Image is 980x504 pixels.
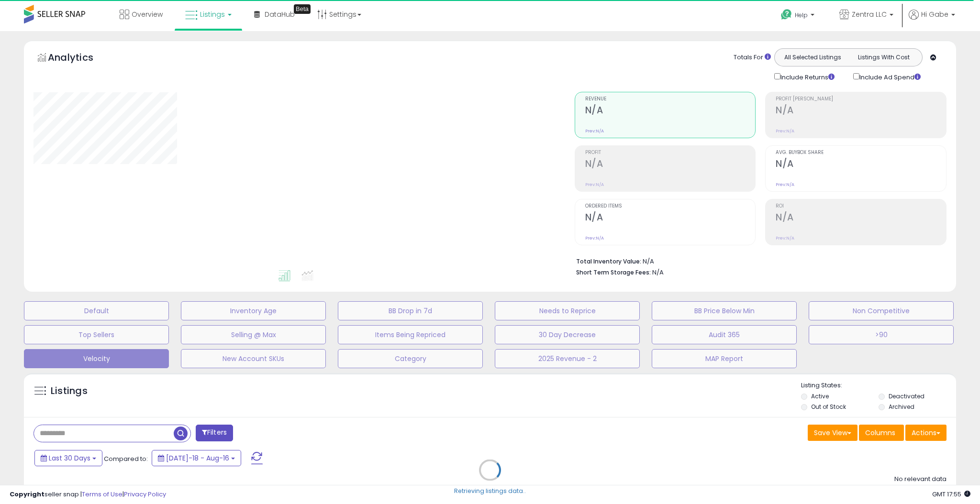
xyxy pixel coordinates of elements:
[181,325,326,344] button: Selling @ Max
[576,255,940,266] li: N/A
[652,268,664,277] span: N/A
[576,268,651,276] b: Short Term Storage Fees:
[454,487,526,495] div: Retrieving listings data..
[10,490,45,499] strong: Copyright
[652,349,797,368] button: MAP Report
[495,325,640,344] button: 30 Day Decrease
[776,235,794,241] small: Prev: N/A
[338,301,483,320] button: BB Drop in 7d
[585,204,756,209] span: Ordered Items
[265,10,295,19] span: DataHub
[652,301,797,320] button: BB Price Below Min
[24,325,169,344] button: Top Sellers
[132,10,163,19] span: Overview
[909,10,955,31] a: Hi Gabe
[776,97,946,102] span: Profit [PERSON_NAME]
[795,11,808,19] span: Help
[776,212,946,225] h2: N/A
[10,490,166,499] div: seller snap | |
[181,301,326,320] button: Inventory Age
[24,349,169,368] button: Velocity
[585,182,604,187] small: Prev: N/A
[576,257,641,265] b: Total Inventory Value:
[780,9,792,21] i: Get Help
[585,105,756,118] h2: N/A
[777,51,848,64] button: All Selected Listings
[776,128,794,134] small: Prev: N/A
[846,71,936,82] div: Include Ad Spend
[776,158,946,171] h2: N/A
[585,128,604,134] small: Prev: N/A
[338,325,483,344] button: Items Being Repriced
[852,10,887,19] span: Zentra LLC
[338,349,483,368] button: Category
[181,349,326,368] button: New Account SKUs
[921,10,948,19] span: Hi Gabe
[848,51,919,64] button: Listings With Cost
[773,1,824,31] a: Help
[200,10,225,19] span: Listings
[776,105,946,118] h2: N/A
[776,150,946,155] span: Avg. Buybox Share
[767,71,846,82] div: Include Returns
[495,301,640,320] button: Needs to Reprice
[776,182,794,187] small: Prev: N/A
[776,204,946,209] span: ROI
[585,212,756,225] h2: N/A
[294,4,311,14] div: Tooltip anchor
[24,301,169,320] button: Default
[809,325,954,344] button: >90
[48,51,112,66] h5: Analytics
[585,158,756,171] h2: N/A
[585,235,604,241] small: Prev: N/A
[652,325,797,344] button: Audit 365
[495,349,640,368] button: 2025 Revenue - 2
[585,97,756,102] span: Revenue
[734,53,771,62] div: Totals For
[809,301,954,320] button: Non Competitive
[585,150,756,155] span: Profit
